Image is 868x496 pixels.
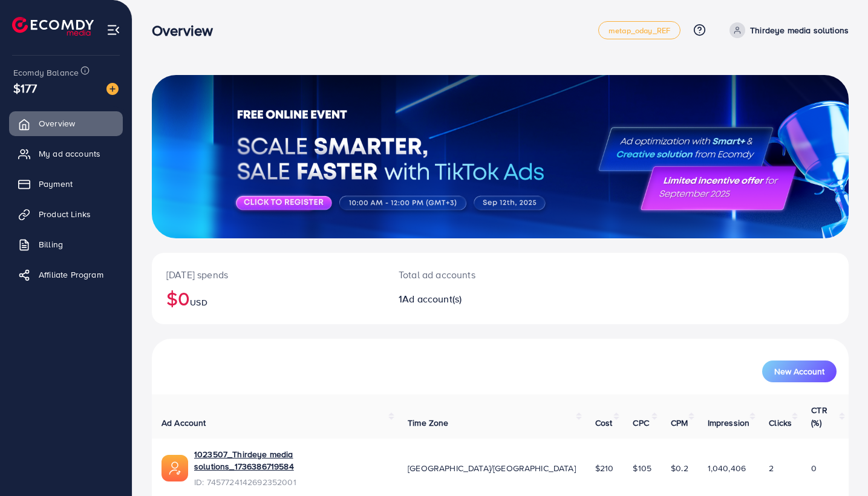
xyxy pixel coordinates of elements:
span: Affiliate Program [39,269,103,281]
p: Total ad accounts [399,267,544,282]
span: $210 [595,462,614,474]
span: CTR (%) [811,404,827,428]
a: Payment [9,172,123,196]
a: Billing [9,232,123,256]
span: ID: 7457724142692352001 [194,476,388,488]
p: [DATE] spends [166,267,370,282]
span: Clicks [769,417,792,429]
img: image [106,83,119,95]
span: $105 [633,462,651,474]
span: Ecomdy Balance [13,67,79,79]
span: $177 [13,79,38,97]
img: menu [106,23,120,37]
span: Ad Account [162,417,206,429]
span: $0.2 [671,462,688,474]
img: ic-ads-acc.e4c84228.svg [162,455,188,481]
span: 1,040,406 [708,462,746,474]
a: Product Links [9,202,123,226]
span: 2 [769,462,774,474]
span: 0 [811,462,817,474]
span: My ad accounts [39,148,100,160]
h2: $0 [166,287,370,310]
span: Time Zone [408,417,448,429]
a: Thirdeye media solutions [725,22,849,38]
span: Cost [595,417,613,429]
p: Thirdeye media solutions [750,23,849,38]
span: Impression [708,417,750,429]
span: Product Links [39,208,91,220]
span: [GEOGRAPHIC_DATA]/[GEOGRAPHIC_DATA] [408,462,576,474]
span: USD [190,296,207,308]
span: CPC [633,417,648,429]
span: Overview [39,117,75,129]
a: Overview [9,111,123,135]
span: CPM [671,417,688,429]
h3: Overview [152,22,223,39]
span: Payment [39,178,73,190]
a: Affiliate Program [9,263,123,287]
button: New Account [762,361,837,382]
span: Billing [39,238,63,250]
span: New Account [774,367,824,376]
a: 1023507_Thirdeye media solutions_1736386719584 [194,448,388,473]
span: Ad account(s) [402,292,462,305]
span: metap_oday_REF [609,27,670,34]
a: metap_oday_REF [598,21,680,39]
iframe: Chat [817,442,859,487]
img: logo [12,17,94,36]
h2: 1 [399,293,544,305]
a: My ad accounts [9,142,123,166]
